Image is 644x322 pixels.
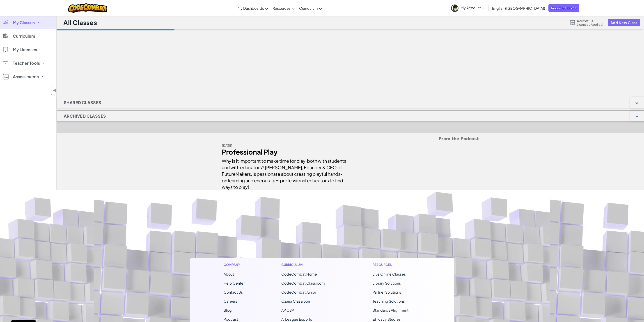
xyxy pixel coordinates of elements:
[299,6,318,11] span: Curriculum
[373,262,421,267] h1: Resources
[281,299,311,304] a: Ozaria Classroom
[273,6,291,11] span: Resources
[373,317,401,322] a: Efficacy Studies
[373,308,408,313] a: Standards Alignment
[57,97,108,108] h1: Shared Classes
[53,87,56,94] span: ◀
[577,23,603,26] span: Licenses Applied
[222,142,347,149] div: [DATE]
[577,19,603,23] span: 4 out of 10
[224,299,237,304] a: Careers
[451,5,458,12] img: avatar
[461,5,485,10] span: My Account
[224,290,243,295] span: Contact Us
[224,262,245,267] h1: Company
[281,317,312,322] a: AI League Esports
[373,299,405,304] a: Teaching Solutions
[449,1,487,15] a: My Account
[492,6,545,11] span: English ([GEOGRAPHIC_DATA])
[608,19,640,26] button: Add New Class
[373,272,406,276] a: Live Online Classes
[13,61,40,65] span: Teacher Tools
[13,48,37,52] span: My Licenses
[57,110,113,122] h1: Archived Classes
[224,281,245,285] a: Help Center
[63,18,97,27] h1: All Classes
[68,3,108,13] img: CodeCombat logo
[235,2,270,14] a: My Dashboards
[224,272,234,276] a: About
[270,2,297,14] a: Resources
[373,281,401,285] a: Library Solutions
[281,308,294,313] a: AP CSP
[222,155,347,190] div: Why is it important to make time for play, both with students and with educators? [PERSON_NAME], ...
[13,75,39,79] span: Assessments
[13,34,35,38] span: Curriculum
[281,281,325,285] a: CodeCombat Classroom
[13,21,35,25] span: My Classes
[281,290,316,295] a: CodeCombat Junior
[297,2,324,14] a: Curriculum
[281,262,336,267] h1: Curriculum
[490,2,547,14] a: English ([GEOGRAPHIC_DATA])
[224,308,232,313] a: Blog
[222,135,479,142] h5: From the Podcast
[238,6,264,11] span: My Dashboards
[224,317,238,322] a: Podcast
[281,272,317,276] span: CodeCombat Home
[373,290,401,295] a: Partner Solutions
[548,4,579,12] a: Request a Quote
[222,149,347,155] div: Professional Play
